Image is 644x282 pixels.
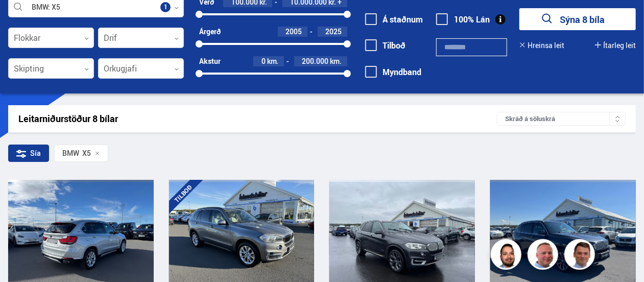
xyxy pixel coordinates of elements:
div: Leitarniðurstöður 8 bílar [18,113,497,124]
div: BMW [62,149,79,157]
div: Árgerð [199,28,221,36]
span: 0 [261,56,266,66]
img: FbJEzSuNWCJXmdc-.webp [566,241,597,271]
span: X5 [62,149,91,157]
img: siFngHWaQ9KaOqBr.png [529,241,560,271]
img: nhp88E3Fdnt1Opn2.png [492,241,523,271]
div: Akstur [199,57,221,65]
label: Tilboð [365,41,406,50]
label: Myndband [365,67,422,77]
button: Hreinsa leit [519,41,564,50]
span: 2005 [286,27,302,36]
button: Ítarleg leit [595,41,636,50]
span: km. [267,57,279,65]
div: Skráð á söluskrá [497,112,626,126]
label: 100% Lán [436,15,490,24]
button: Opna LiveChat spjallviðmót [8,4,39,35]
div: Sía [8,145,49,162]
span: 200.000 [302,56,329,66]
button: Sýna 8 bíla [519,8,636,30]
span: km. [330,57,342,65]
label: Á staðnum [365,15,423,24]
span: 2025 [326,27,342,36]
